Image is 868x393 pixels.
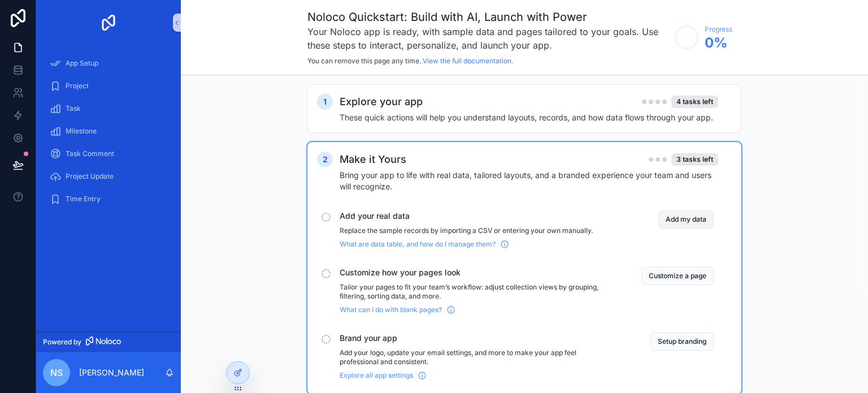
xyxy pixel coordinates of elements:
span: You can remove this page any time. [307,57,421,65]
p: [PERSON_NAME] [79,367,144,378]
a: App Setup [43,53,174,74]
a: Task [43,98,174,119]
span: App Setup [66,59,98,68]
div: scrollable content [36,45,181,224]
h1: Noloco Quickstart: Build with AI, Launch with Power [307,9,669,25]
a: View the full documentation. [423,57,513,65]
span: NS [50,366,63,379]
span: Task [66,104,81,113]
span: Project Update [66,172,114,181]
h3: Your Noloco app is ready, with sample data and pages tailored to your goals. Use these steps to i... [307,25,669,52]
span: Task Comment [66,149,114,158]
a: Project Update [43,166,174,187]
span: 0 % [705,34,732,52]
span: Milestone [66,127,97,136]
a: Milestone [43,121,174,141]
span: Progress [705,25,732,34]
span: Time Entry [66,195,101,204]
a: Project [43,76,174,96]
span: Powered by [43,338,81,347]
a: Powered by [36,331,181,352]
img: App logo [99,14,118,32]
a: Time Entry [43,189,174,209]
span: Project [66,81,89,90]
a: Task Comment [43,144,174,164]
